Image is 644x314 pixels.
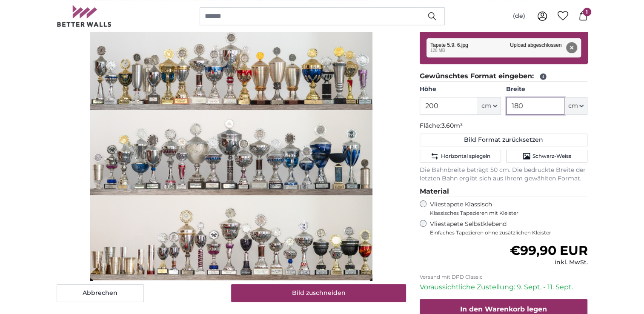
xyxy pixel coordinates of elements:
span: Einfaches Tapezieren ohne zusätzlichen Kleister [430,229,588,236]
img: Betterwalls [57,5,112,27]
button: cm [564,97,587,115]
label: Breite [506,85,587,94]
button: Schwarz-Weiss [506,150,587,163]
span: Klassisches Tapezieren mit Kleister [430,210,581,217]
button: Bild zuschneiden [231,284,406,302]
p: Versand mit DPD Classic [420,274,588,280]
p: Die Bahnbreite beträgt 50 cm. Die bedruckte Breite der letzten Bahn ergibt sich aus Ihrem gewählt... [420,166,588,183]
span: cm [568,102,578,110]
span: Horizontal spiegeln [441,153,490,160]
p: Voraussichtliche Zustellung: 9. Sept. - 11. Sept. [420,282,588,292]
button: Abbrechen [57,284,144,302]
label: Vliestapete Klassisch [430,200,581,217]
span: 3.60m² [441,122,463,129]
button: (de) [506,9,532,24]
span: In den Warenkorb legen [460,305,547,313]
button: Horizontal spiegeln [420,150,501,163]
span: Schwarz-Weiss [532,153,571,160]
button: Bild Format zurücksetzen [420,134,588,146]
p: Fläche: [420,122,588,130]
div: inkl. MwSt. [509,258,587,267]
span: 1 [583,8,591,16]
button: cm [478,97,501,115]
span: €99,90 EUR [509,243,587,258]
label: Höhe [420,85,501,94]
legend: Material [420,186,588,197]
label: Vliestapete Selbstklebend [430,220,588,236]
span: cm [481,102,491,110]
legend: Gewünschtes Format eingeben: [420,71,588,82]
